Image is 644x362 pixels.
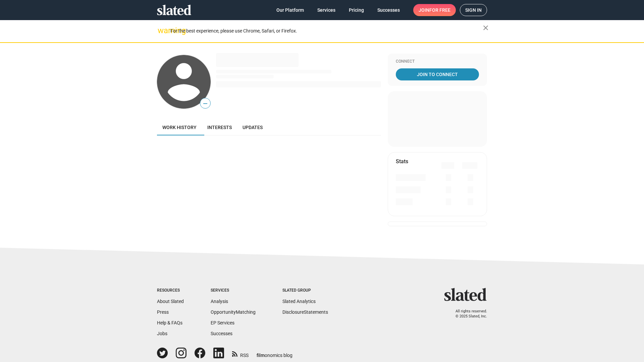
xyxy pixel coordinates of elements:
a: Jobs [157,331,167,336]
a: Successes [372,4,405,16]
a: Press [157,309,169,315]
a: Join To Connect [396,68,479,80]
div: Slated Group [282,288,328,293]
mat-icon: warning [158,26,166,35]
div: Resources [157,288,184,293]
a: Successes [211,331,232,336]
span: Pricing [349,4,364,16]
mat-icon: close [482,24,490,32]
span: Interests [207,125,232,130]
a: Services [312,4,341,16]
a: EP Services [211,320,234,325]
a: OpportunityMatching [211,309,256,315]
a: DisclosureStatements [282,309,328,315]
a: Work history [157,119,202,135]
span: Updates [243,125,263,130]
span: Successes [377,4,400,16]
a: Joinfor free [413,4,456,16]
p: All rights reserved. © 2025 Slated, Inc. [448,309,487,319]
div: Services [211,288,256,293]
a: Analysis [211,299,228,304]
a: Pricing [343,4,369,16]
span: Sign in [465,4,482,16]
a: About Slated [157,299,184,304]
span: Join [419,4,450,16]
span: Join To Connect [397,68,478,80]
a: RSS [232,348,249,359]
a: Updates [237,119,268,135]
div: Connect [396,59,479,64]
span: Services [317,4,335,16]
span: for free [429,4,450,16]
a: Our Platform [271,4,309,16]
a: Interests [202,119,237,135]
a: filmonomics blog [257,347,292,359]
span: film [257,353,265,358]
span: Work history [162,125,197,130]
span: — [200,99,210,108]
span: Our Platform [276,4,304,16]
div: For the best experience, please use Chrome, Safari, or Firefox. [170,26,483,36]
a: Slated Analytics [282,299,316,304]
a: Sign in [460,4,487,16]
a: Help & FAQs [157,320,182,325]
mat-card-title: Stats [396,158,408,165]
